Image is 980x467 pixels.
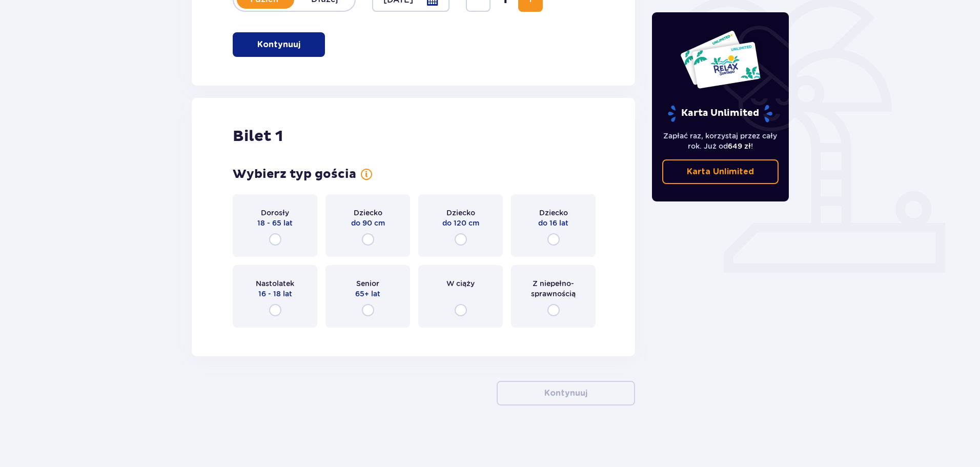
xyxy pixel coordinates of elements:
[544,388,587,399] p: Kontynuuj
[687,166,754,177] p: Karta Unlimited
[497,381,635,405] button: Kontynuuj
[354,208,382,218] p: Dziecko
[256,278,294,289] p: Nastolatek
[446,278,475,289] p: W ciąży
[356,278,379,289] p: Senior
[539,208,568,218] p: Dziecko
[662,159,779,184] a: Karta Unlimited
[233,127,283,146] p: Bilet 1
[258,289,292,299] p: 16 - 18 lat
[446,208,475,218] p: Dziecko
[233,167,356,182] p: Wybierz typ gościa
[538,218,568,228] p: do 16 lat
[667,105,773,123] p: Karta Unlimited
[520,278,586,299] p: Z niepełno­sprawnością
[355,289,380,299] p: 65+ lat
[351,218,385,228] p: do 90 cm
[257,39,300,50] p: Kontynuuj
[233,32,325,57] button: Kontynuuj
[442,218,479,228] p: do 120 cm
[728,142,751,150] span: 649 zł
[261,208,289,218] p: Dorosły
[662,131,779,151] p: Zapłać raz, korzystaj przez cały rok. Już od !
[257,218,293,228] p: 18 - 65 lat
